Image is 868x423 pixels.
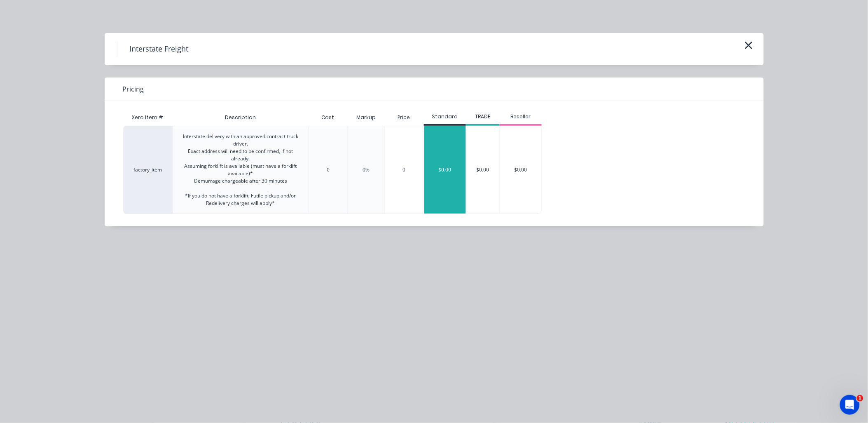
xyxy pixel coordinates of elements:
[218,107,262,128] div: Description
[348,109,384,126] div: Markup
[123,84,144,94] span: Pricing
[500,126,541,214] div: $0.00
[123,109,173,126] div: Xero Item #
[500,113,542,120] div: Reseller
[327,166,330,174] div: 0
[123,126,173,214] div: factory_item
[857,395,863,402] span: 1
[384,109,424,126] div: Price
[117,41,201,57] h4: Interstate Freight
[180,133,302,207] div: Interstate delivery with an approved contract truck driver. Exact address will need to be confirm...
[424,126,466,214] div: $0.00
[309,109,348,126] div: Cost
[424,113,466,120] div: Standard
[466,126,500,214] div: $0.00
[385,126,424,214] div: 0
[466,113,500,120] div: TRADE
[840,395,860,415] iframe: Intercom live chat
[363,166,370,174] div: 0%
